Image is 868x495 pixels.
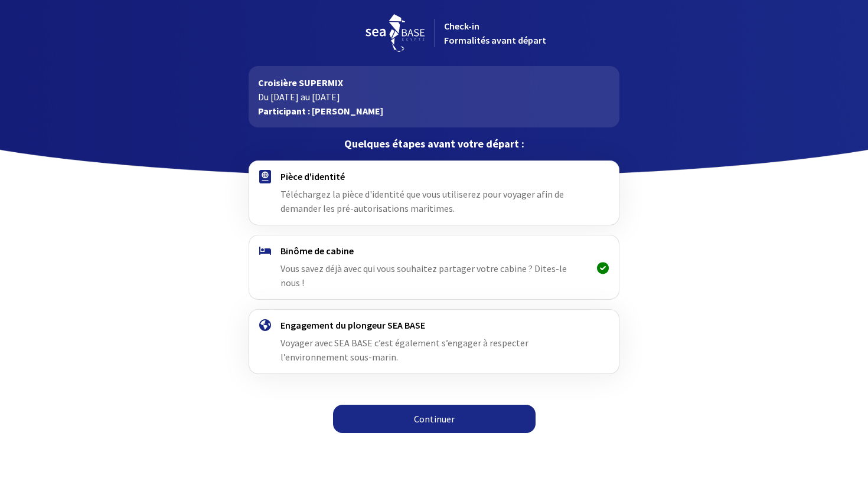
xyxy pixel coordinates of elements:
p: Du [DATE] au [DATE] [258,90,609,104]
p: Quelques étapes avant votre départ : [249,137,619,151]
span: Téléchargez la pièce d'identité que vous utiliserez pour voyager afin de demander les pré-autoris... [280,188,564,214]
a: Continuer [333,405,536,433]
span: Check-in Formalités avant départ [444,20,546,46]
img: binome.svg [259,247,271,255]
img: logo_seabase.svg [366,14,425,52]
p: Participant : [PERSON_NAME] [258,104,609,118]
img: engagement.svg [259,319,271,331]
span: Voyager avec SEA BASE c’est également s’engager à respecter l’environnement sous-marin. [280,337,528,363]
span: Vous savez déjà avec qui vous souhaitez partager votre cabine ? Dites-le nous ! [280,263,567,289]
p: Croisière SUPERMIX [258,76,609,90]
h4: Binôme de cabine [280,245,587,257]
h4: Engagement du plongeur SEA BASE [280,319,587,331]
img: passport.svg [259,170,271,183]
h4: Pièce d'identité [280,171,587,182]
